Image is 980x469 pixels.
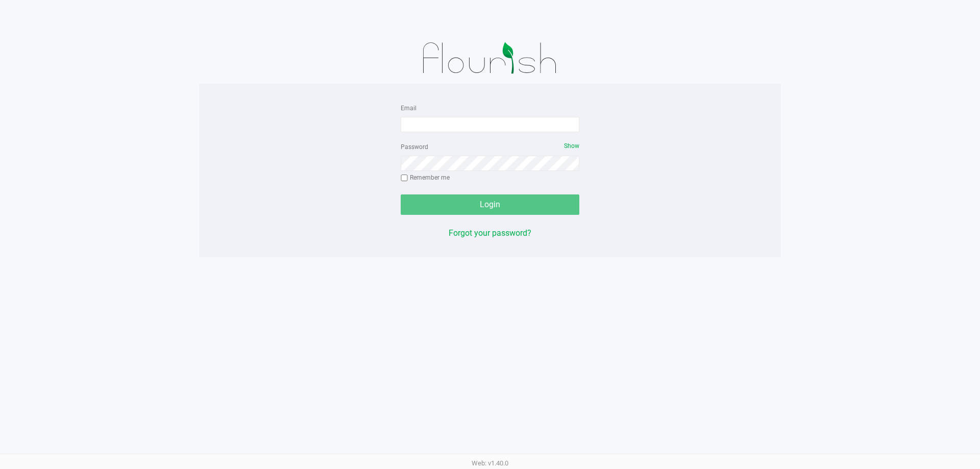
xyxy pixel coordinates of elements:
label: Remember me [401,173,450,182]
button: Forgot your password? [449,227,531,239]
span: Web: v1.40.0 [472,459,508,467]
label: Email [401,104,416,113]
input: Remember me [401,175,408,182]
label: Password [401,142,428,152]
span: Show [564,142,579,150]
